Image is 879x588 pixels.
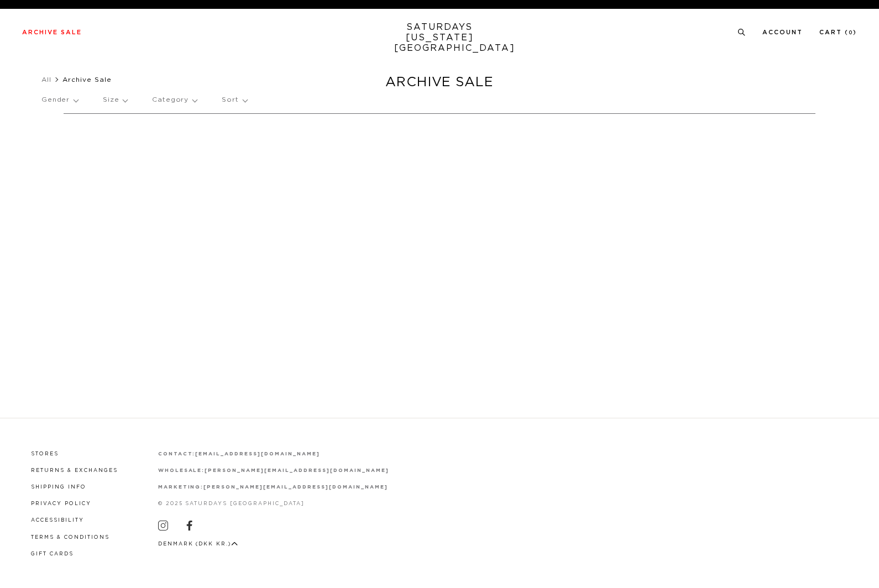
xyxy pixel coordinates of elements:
[158,500,389,508] p: © 2025 Saturdays [GEOGRAPHIC_DATA]
[31,535,109,540] a: Terms & Conditions
[203,485,388,490] a: [PERSON_NAME][EMAIL_ADDRESS][DOMAIN_NAME]
[158,452,196,456] strong: contact:
[152,87,197,113] p: Category
[849,30,853,35] small: 0
[31,501,91,506] a: Privacy Policy
[195,452,320,456] a: [EMAIL_ADDRESS][DOMAIN_NAME]
[205,468,389,473] a: [PERSON_NAME][EMAIL_ADDRESS][DOMAIN_NAME]
[31,552,74,556] a: Gift Cards
[158,468,205,473] strong: wholesale:
[394,22,485,54] a: SATURDAYS[US_STATE][GEOGRAPHIC_DATA]
[31,468,118,473] a: Returns & Exchanges
[819,29,857,35] a: Cart (0)
[103,87,127,113] p: Size
[31,452,59,456] a: Stores
[31,485,86,490] a: Shipping Info
[158,485,204,490] strong: marketing:
[31,518,84,523] a: Accessibility
[41,76,51,83] a: All
[762,29,803,35] a: Account
[62,76,112,83] span: Archive Sale
[222,87,247,113] p: Sort
[41,87,78,113] p: Gender
[22,29,82,35] a: Archive Sale
[158,540,238,548] button: Denmark (DKK kr.)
